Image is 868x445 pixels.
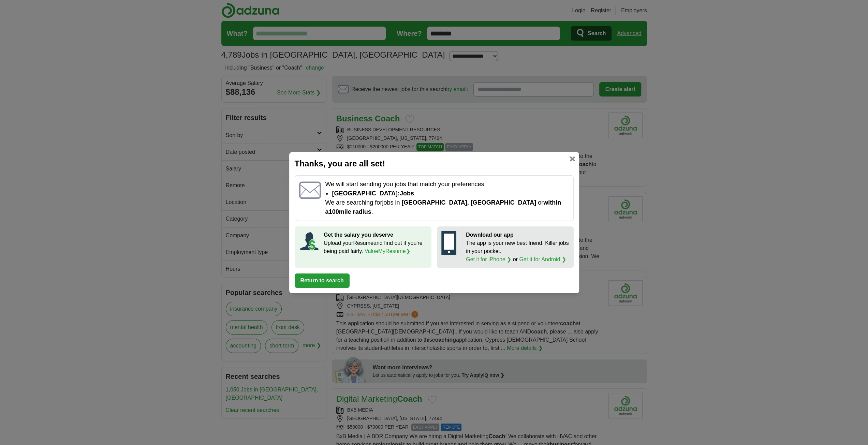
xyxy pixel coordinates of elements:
p: We will start sending you jobs that match your preferences. [325,180,569,189]
li: [GEOGRAPHIC_DATA]: jobs [332,189,569,198]
p: Get the salary you deserve [324,231,427,239]
span: [GEOGRAPHIC_DATA], [GEOGRAPHIC_DATA] [401,199,536,206]
a: Get it for iPhone ❯ [466,256,511,262]
span: within a 100 mile radius [325,199,561,215]
p: We are searching for jobs in or . [325,198,569,217]
button: Return to search [295,273,350,288]
h2: Thanks, you are all set! [295,158,574,170]
p: The app is your new best friend. Killer jobs in your pocket. or [466,239,569,264]
a: ValueMyResume❯ [365,248,410,254]
p: Upload your Resume and find out if you're being paid fairly. [324,239,427,255]
a: Get it for Android ❯ [519,256,566,262]
p: Download our app [466,231,569,239]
